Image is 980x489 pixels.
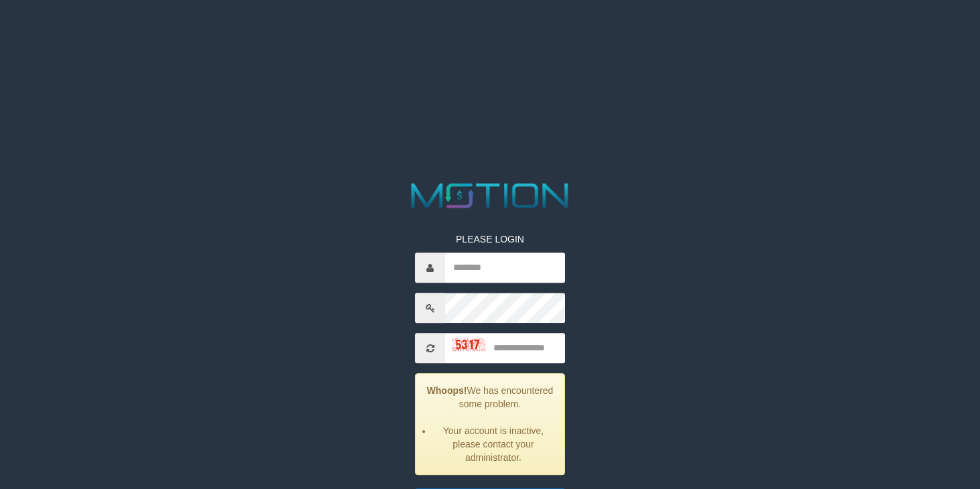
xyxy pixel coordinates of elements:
li: Your account is inactive, please contact your administrator. [432,425,554,465]
p: PLEASE LOGIN [415,233,565,247]
strong: Whoops! [427,386,467,397]
img: captcha [452,338,485,351]
div: We has encountered some problem. [415,374,565,476]
img: MOTION_logo.png [404,179,576,212]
